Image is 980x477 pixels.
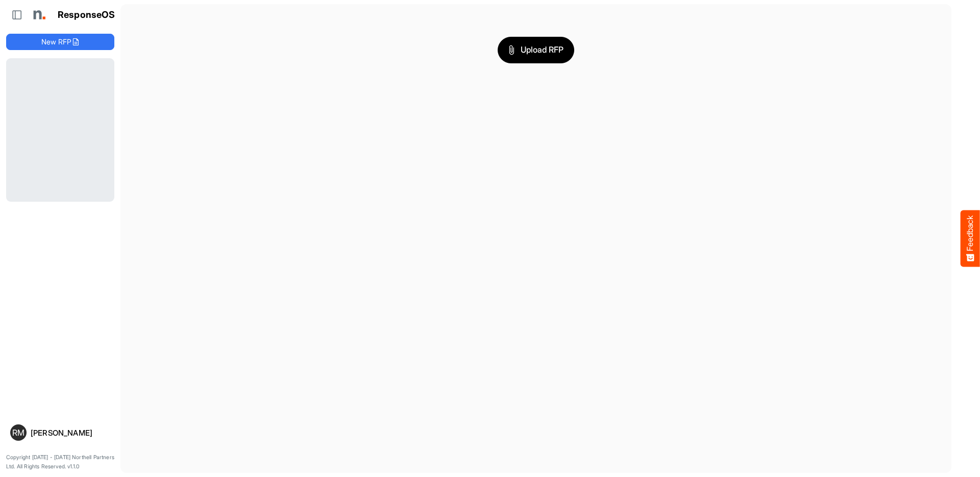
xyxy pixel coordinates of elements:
button: Upload RFP [498,37,574,63]
img: Northell [28,5,48,25]
h1: ResponseOS [58,10,115,20]
div: Loading... [6,58,114,201]
p: Copyright [DATE] - [DATE] Northell Partners Ltd. All Rights Reserved. v1.1.0 [6,453,114,471]
span: RM [12,428,24,437]
button: Feedback [961,210,980,267]
button: New RFP [6,34,114,50]
span: Upload RFP [508,43,563,57]
div: [PERSON_NAME] [31,429,110,437]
